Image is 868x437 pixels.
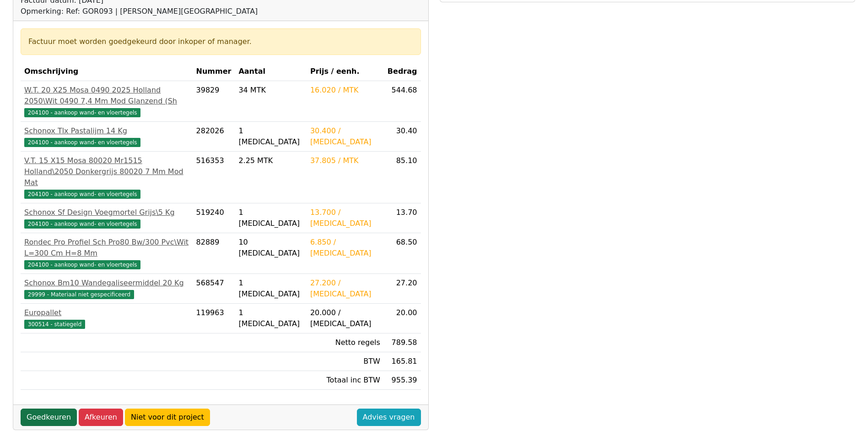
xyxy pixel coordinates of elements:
[310,126,380,147] div: 30.400 / [MEDICAL_DATA]
[24,85,189,107] div: W.T. 20 X25 Mosa 0490 2025 Holland 2050\Wit 0490 7,4 Mm Mod Glanzend (Sh
[310,237,380,259] div: 6.850 / [MEDICAL_DATA]
[21,62,193,81] th: Omschrijving
[193,304,235,333] td: 119963
[24,290,134,299] span: 29999 - Materiaal niet gespecificeerd
[24,126,189,147] a: Schonox Tlx Pastalijm 14 Kg204100 - aankoop wand- en vloertegels
[384,233,421,274] td: 68.50
[125,409,210,426] a: Niet voor dit project
[24,219,140,229] span: 204100 - aankoop wand- en vloertegels
[307,371,384,390] td: Totaal inc BTW
[24,307,189,318] div: Europallet
[28,36,413,47] div: Factuur moet worden goedgekeurd door inkoper of manager.
[24,190,140,199] span: 204100 - aankoop wand- en vloertegels
[238,278,303,300] div: 1 [MEDICAL_DATA]
[24,126,189,137] div: Schonox Tlx Pastalijm 14 Kg
[384,203,421,233] td: 13.70
[24,278,189,300] a: Schonox Bm10 Wandegaliseermiddel 20 Kg29999 - Materiaal niet gespecificeerd
[307,333,384,352] td: Netto regels
[193,81,235,122] td: 39829
[238,126,303,147] div: 1 [MEDICAL_DATA]
[24,207,189,229] a: Schonox Sf Design Voegmortel Grijs\5 Kg204100 - aankoop wand- en vloertegels
[193,233,235,274] td: 82889
[24,138,140,147] span: 204100 - aankoop wand- en vloertegels
[310,278,380,300] div: 27.200 / [MEDICAL_DATA]
[307,62,384,81] th: Prijs / eenh.
[24,237,189,270] a: Rondec Pro Profiel Sch Pro80 Bw/300 Pvc\Wit L=300 Cm H=8 Mm204100 - aankoop wand- en vloertegels
[310,155,380,166] div: 37.805 / MTK
[24,278,189,289] div: Schonox Bm10 Wandegaliseermiddel 20 Kg
[238,307,303,329] div: 1 [MEDICAL_DATA]
[384,352,421,371] td: 165.81
[21,409,77,426] a: Goedkeuren
[238,85,303,96] div: 34 MTK
[24,85,189,118] a: W.T. 20 X25 Mosa 0490 2025 Holland 2050\Wit 0490 7,4 Mm Mod Glanzend (Sh204100 - aankoop wand- en...
[193,203,235,233] td: 519240
[24,108,140,117] span: 204100 - aankoop wand- en vloertegels
[24,320,85,329] span: 300514 - statiegeld
[235,62,307,81] th: Aantal
[384,81,421,122] td: 544.68
[193,122,235,152] td: 282026
[310,307,380,329] div: 20.000 / [MEDICAL_DATA]
[384,304,421,333] td: 20.00
[238,155,303,166] div: 2.25 MTK
[193,152,235,203] td: 516353
[24,307,189,329] a: Europallet300514 - statiegeld
[307,352,384,371] td: BTW
[310,207,380,229] div: 13.700 / [MEDICAL_DATA]
[24,237,189,259] div: Rondec Pro Profiel Sch Pro80 Bw/300 Pvc\Wit L=300 Cm H=8 Mm
[357,409,421,426] a: Advies vragen
[384,62,421,81] th: Bedrag
[384,333,421,352] td: 789.58
[24,155,189,188] div: V.T. 15 X15 Mosa 80020 Mr1515 Holland\2050 Donkergrijs 80020 7 Mm Mod Mat
[21,6,258,17] div: Opmerking: Ref: GOR093 | [PERSON_NAME][GEOGRAPHIC_DATA]
[384,122,421,152] td: 30.40
[24,155,189,199] a: V.T. 15 X15 Mosa 80020 Mr1515 Holland\2050 Donkergrijs 80020 7 Mm Mod Mat204100 - aankoop wand- e...
[238,237,303,259] div: 10 [MEDICAL_DATA]
[384,274,421,304] td: 27.20
[310,85,380,96] div: 16.020 / MTK
[193,62,235,81] th: Nummer
[384,371,421,390] td: 955.39
[24,260,140,269] span: 204100 - aankoop wand- en vloertegels
[238,207,303,229] div: 1 [MEDICAL_DATA]
[24,207,189,218] div: Schonox Sf Design Voegmortel Grijs\5 Kg
[79,409,123,426] a: Afkeuren
[384,152,421,203] td: 85.10
[193,274,235,304] td: 568547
